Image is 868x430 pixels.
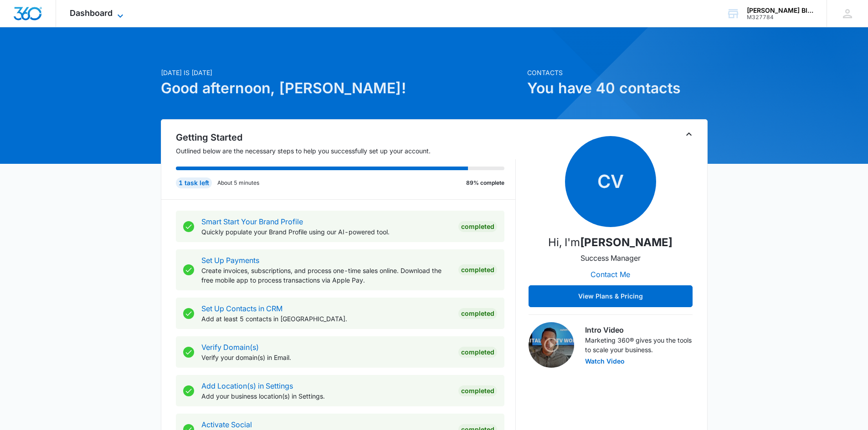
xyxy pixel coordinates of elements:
button: Toggle Collapse [683,129,694,140]
p: Quickly populate your Brand Profile using our AI-powered tool. [201,227,451,237]
div: Completed [458,308,497,319]
div: Completed [458,264,497,275]
div: Completed [458,347,497,358]
div: 1 task left [176,177,212,188]
a: Set Up Payments [201,256,259,265]
strong: [PERSON_NAME] [580,236,673,249]
p: Verify your domain(s) in Email. [201,353,451,362]
a: Verify Domain(s) [201,343,259,352]
a: Set Up Contacts in CRM [201,304,282,313]
a: Activate Social [201,420,252,429]
button: Watch Video [585,358,625,364]
button: Contact Me [581,263,639,285]
h3: Intro Video [585,324,693,335]
span: Cv [565,136,656,227]
button: View Plans & Pricing [529,285,693,307]
span: Dashboard [70,8,113,18]
p: Add your business location(s) in Settings. [201,391,451,401]
div: Completed [458,221,497,232]
a: Add Location(s) in Settings [201,381,293,390]
p: Create invoices, subscriptions, and process one-time sales online. Download the free mobile app t... [201,266,451,285]
img: Intro Video [529,322,574,368]
p: Hi, I'm [548,234,673,251]
h1: Good afternoon, [PERSON_NAME]! [161,77,522,99]
div: Completed [458,385,497,396]
a: Smart Start Your Brand Profile [201,217,303,226]
div: account name [747,7,813,14]
p: Contacts [527,68,708,77]
h2: Getting Started [176,131,516,144]
p: Outlined below are the necessary steps to help you successfully set up your account. [176,146,516,156]
p: Marketing 360® gives you the tools to scale your business. [585,335,693,354]
p: 89% complete [466,179,504,187]
div: account id [747,14,813,20]
p: About 5 minutes [217,179,259,187]
p: Success Manager [580,253,641,263]
p: [DATE] is [DATE] [161,68,522,77]
p: Add at least 5 contacts in [GEOGRAPHIC_DATA]. [201,314,451,324]
h1: You have 40 contacts [527,77,708,99]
